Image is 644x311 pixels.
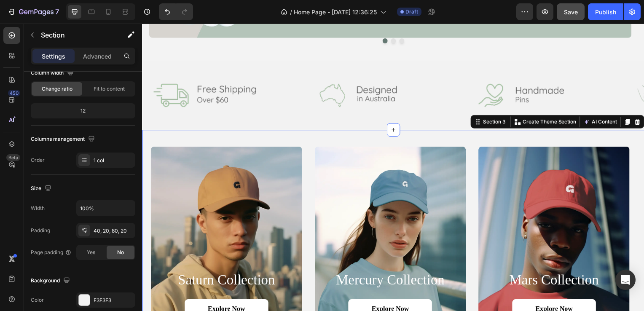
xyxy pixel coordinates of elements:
[83,52,112,61] p: Advanced
[3,3,63,20] button: 7
[321,51,447,94] img: gempages_581772769717388044-863e2238-4013-410e-8a93-d680142134c4.png
[184,249,316,268] h2: mercury collection
[8,90,20,97] div: 450
[161,51,287,94] img: gempages_581772769717388044-1dcc47f4-1b32-4063-b1cb-eddcf3255a2c.png
[31,227,50,234] div: Padding
[87,249,95,256] span: Yes
[41,30,110,40] p: Section
[481,51,607,94] img: gempages_581772769717388044-a732d6b1-58fb-4f3b-a214-ebedab94f022.png
[55,7,59,17] p: 7
[66,283,103,292] p: Explore Now
[557,3,585,20] button: Save
[42,52,65,61] p: Settings
[94,297,133,304] div: F3F3F3
[443,94,480,104] button: AI Content
[31,156,45,164] div: Order
[42,85,72,93] span: Change ratio
[231,283,268,292] p: Explore Now
[94,157,133,164] div: 1 col
[31,296,44,304] div: Color
[383,95,437,103] p: Create Theme Section
[117,249,124,256] span: No
[31,183,53,194] div: Size
[396,283,433,292] p: Explore Now
[6,154,20,161] div: Beta
[142,24,644,311] iframe: Design area
[349,249,481,268] h2: mars collection
[31,275,72,287] div: Background
[32,105,134,117] div: 12
[290,8,292,16] span: /
[588,3,623,20] button: Publish
[31,67,75,79] div: Column width
[94,85,125,93] span: Fit to content
[19,249,151,268] h2: saturn collection
[31,204,45,212] div: Width
[564,8,578,16] span: Save
[31,134,97,145] div: Columns management
[31,249,72,256] div: Page padding
[77,201,135,216] input: Auto
[159,3,193,20] div: Undo/Redo
[341,95,368,103] div: Section 3
[615,270,636,290] div: Open Intercom Messenger
[405,8,418,16] span: Draft
[595,8,616,16] div: Publish
[294,8,377,16] span: Home Page - [DATE] 12:36:25
[94,227,133,235] div: 40, 20, 80, 20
